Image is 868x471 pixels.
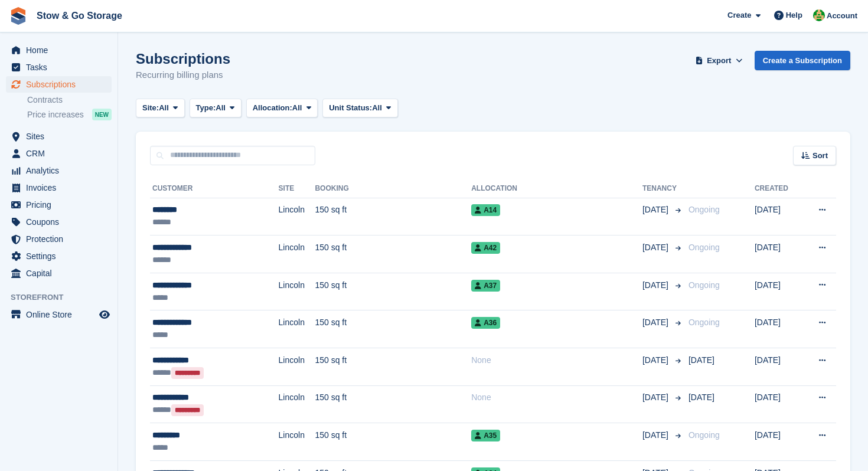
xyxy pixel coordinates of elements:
span: Subscriptions [26,76,97,93]
span: [DATE] [642,316,671,329]
td: [DATE] [755,310,802,348]
a: Stow & Go Storage [32,6,127,25]
span: [DATE] [642,241,671,254]
a: menu [6,214,112,230]
td: [DATE] [755,198,802,235]
a: menu [6,42,112,58]
td: 150 sq ft [315,310,471,348]
td: 150 sq ft [315,423,471,461]
a: Contracts [27,94,112,106]
span: Allocation: [253,102,292,114]
td: Lincoln [279,273,315,310]
span: A37 [471,280,500,292]
span: Coupons [26,214,97,230]
td: Lincoln [279,235,315,273]
div: None [471,391,642,404]
span: CRM [26,145,97,162]
span: Unit Status: [329,102,372,114]
td: [DATE] [755,348,802,386]
span: Ongoing [688,280,720,290]
span: Protection [26,231,97,247]
span: Account [827,10,857,22]
td: Lincoln [279,423,315,461]
a: menu [6,306,112,323]
div: None [471,354,642,367]
span: Pricing [26,197,97,213]
td: 150 sq ft [315,198,471,235]
td: Lincoln [279,385,315,423]
span: [DATE] [642,279,671,292]
span: All [372,102,382,114]
span: [DATE] [642,391,671,404]
span: A36 [471,317,500,329]
span: Export [707,55,731,67]
img: Alex Taylor [813,9,825,21]
span: [DATE] [688,355,714,365]
span: Ongoing [688,430,720,440]
td: Lincoln [279,310,315,348]
a: menu [6,265,112,282]
a: menu [6,179,112,196]
th: Customer [150,179,279,198]
span: Site: [142,102,159,114]
button: Allocation: All [246,99,318,118]
img: stora-icon-8386f47178a22dfd0bd8f6a31ec36ba5ce8667c1dd55bd0f319d3a0aa187defe.svg [9,7,27,25]
a: Preview store [97,308,112,322]
div: NEW [92,109,112,120]
span: [DATE] [642,204,671,216]
th: Allocation [471,179,642,198]
td: 150 sq ft [315,348,471,386]
span: All [216,102,226,114]
span: Ongoing [688,205,720,214]
th: Site [279,179,315,198]
span: Home [26,42,97,58]
span: Sort [812,150,828,162]
td: Lincoln [279,348,315,386]
a: menu [6,145,112,162]
th: Created [755,179,802,198]
a: Create a Subscription [755,51,850,70]
span: A42 [471,242,500,254]
span: Help [786,9,802,21]
span: [DATE] [642,429,671,441]
span: Invoices [26,179,97,196]
span: All [159,102,169,114]
a: menu [6,248,112,264]
span: A35 [471,430,500,441]
td: 150 sq ft [315,235,471,273]
span: Analytics [26,162,97,179]
td: [DATE] [755,235,802,273]
button: Site: All [136,99,185,118]
span: Capital [26,265,97,282]
a: menu [6,197,112,213]
span: [DATE] [688,392,714,402]
a: menu [6,76,112,93]
span: Price increases [27,109,84,120]
a: menu [6,231,112,247]
span: Tasks [26,59,97,76]
a: menu [6,162,112,179]
button: Type: All [190,99,242,118]
span: Settings [26,248,97,264]
a: menu [6,59,112,76]
td: [DATE] [755,273,802,310]
button: Unit Status: All [322,99,397,118]
td: Lincoln [279,198,315,235]
th: Tenancy [642,179,684,198]
span: Ongoing [688,318,720,327]
td: [DATE] [755,423,802,461]
span: Create [727,9,751,21]
span: Storefront [11,292,118,303]
span: Ongoing [688,243,720,252]
span: Sites [26,128,97,145]
span: A14 [471,204,500,216]
a: menu [6,128,112,145]
span: Online Store [26,306,97,323]
p: Recurring billing plans [136,68,230,82]
span: Type: [196,102,216,114]
td: 150 sq ft [315,273,471,310]
a: Price increases NEW [27,108,112,121]
button: Export [693,51,745,70]
td: 150 sq ft [315,385,471,423]
h1: Subscriptions [136,51,230,67]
